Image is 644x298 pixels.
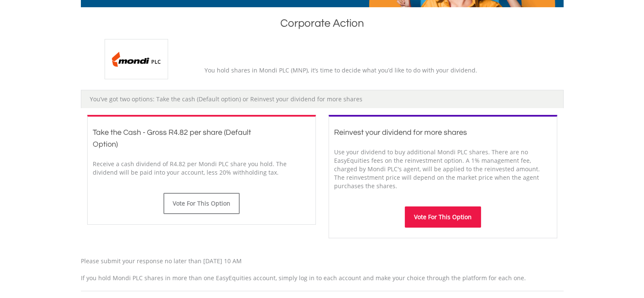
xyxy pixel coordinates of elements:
[405,206,481,228] button: Vote For This Option
[205,66,477,74] span: You hold shares in Mondi PLC (MNP), it’s time to decide what you’d like to do with your dividend.
[105,39,168,79] img: EQU.ZA.MNP.png
[81,257,526,282] span: Please submit your response no later than [DATE] 10 AM If you hold Mondi PLC shares in more than ...
[163,193,240,214] button: Vote For This Option
[334,148,540,190] span: Use your dividend to buy additional Mondi PLC shares. There are no EasyEquities fees on the reinv...
[90,95,362,103] span: You’ve got two options: Take the cash (Default option) or Reinvest your dividend for more shares
[93,160,287,176] span: Receive a cash dividend of R4.82 per Mondi PLC share you hold. The dividend will be paid into you...
[93,128,251,148] span: Take the Cash - Gross R4.82 per share (Default Option)
[81,16,564,35] h1: Corporate Action
[334,128,467,136] span: Reinvest your dividend for more shares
